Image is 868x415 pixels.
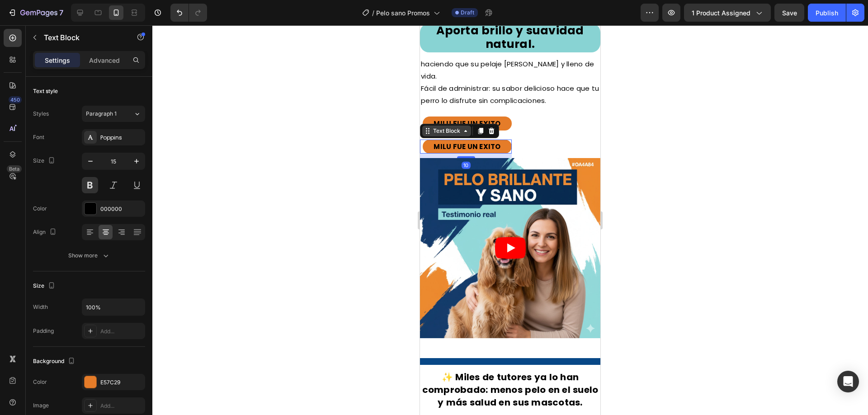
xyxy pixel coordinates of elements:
div: 000000 [100,205,143,213]
img: tab_domain_overview_orange.svg [38,52,45,60]
div: Styles [33,110,49,118]
div: Color [33,378,47,386]
p: Fácil de administrar: su sabor delicioso hace que tu perro lo disfrute sin complicaciones. [1,57,179,81]
div: Dominio [47,53,69,59]
button: Show more [33,247,145,264]
div: Palabras clave [106,53,144,59]
span: Draft [461,9,474,17]
button: Publish [808,4,846,22]
div: Poppins [100,134,143,142]
iframe: Design area [420,25,600,415]
img: logo_orange.svg [14,14,22,22]
div: Publish [816,8,838,18]
div: 450 [9,96,22,103]
p: 7 [59,7,63,18]
p: Settings [45,56,70,65]
div: Size [33,280,57,292]
div: Size [33,155,57,167]
div: Undo/Redo [170,4,207,22]
div: Background [33,355,77,368]
div: v 4.0.25 [25,14,44,22]
p: Text Block [44,32,121,43]
p: MILU FUE UN EXITO [4,115,91,127]
div: Align [33,226,58,238]
div: Image [33,401,49,410]
div: Text Block [11,102,42,110]
div: Add... [100,402,143,410]
div: Dominio: [DOMAIN_NAME] [24,23,101,31]
span: Pelo sano Promos [376,8,430,18]
span: Save [782,9,797,17]
div: Text style [33,87,58,95]
div: E57C29 [100,378,143,387]
div: Width [33,303,48,311]
button: 7 [4,4,67,22]
img: website_grey.svg [14,23,22,31]
button: 1 product assigned [684,4,771,22]
span: / [372,8,374,18]
div: 10 [42,136,51,144]
button: Save [774,4,804,22]
button: Paragraph 1 [82,106,145,122]
div: Add... [100,327,143,336]
div: Open Intercom Messenger [837,371,859,392]
p: haciendo que su pelaje [PERSON_NAME] y lleno de vida. [1,33,179,57]
p: Advanced [89,56,120,65]
div: Font [33,133,44,141]
img: tab_keywords_by_traffic_grey.svg [96,52,104,60]
span: 1 product assigned [692,8,750,18]
button: Play [75,212,106,233]
p: MILU FUE UN EXITO [4,92,91,104]
span: Paragraph 1 [86,110,117,118]
div: Color [33,205,47,213]
input: Auto [82,299,145,315]
div: Show more [68,251,110,260]
strong: ✨ Miles de tutores ya lo han comprobado: menos pelo en el suelo y más salud en sus mascotas. [2,345,179,383]
div: Beta [7,165,22,173]
div: Padding [33,327,54,335]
